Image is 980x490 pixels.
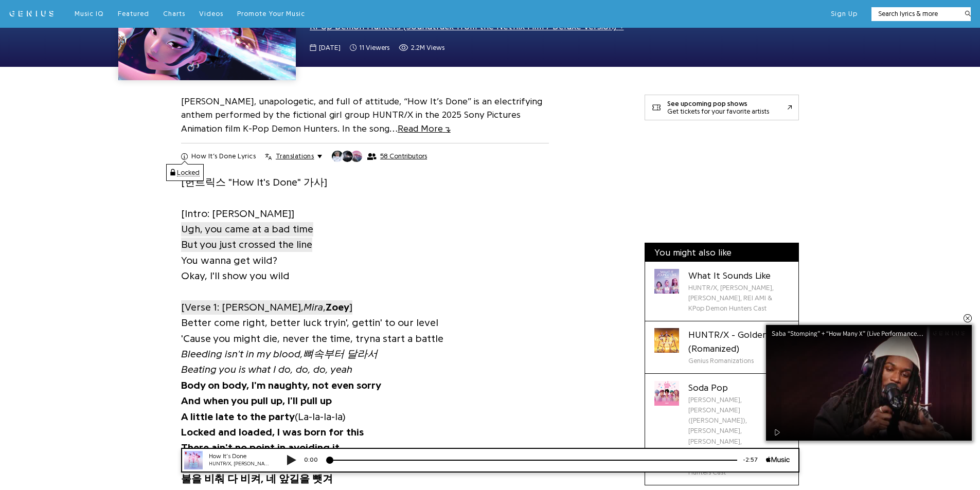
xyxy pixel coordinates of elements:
div: Cover art for Soda Pop by Saja Boys, Andrew Choi (앤드류최), neckwav, Danny Chung, Kevin Woo, SamUIL ... [654,381,679,406]
button: Sign Up [831,9,858,19]
a: [PERSON_NAME], unapologetic, and full of attitude, “How It’s Done” is an electrifying anthem perf... [181,97,542,134]
div: Get tickets for your favorite artists [667,107,769,115]
div: You might also like [645,243,798,262]
a: See upcoming pop showsGet tickets for your favorite artists [645,95,799,120]
a: Locked [177,169,200,176]
a: Charts [163,9,185,19]
span: Charts [163,10,185,17]
b: Body on body, I'm naughty, not even sorry And when you pull up, I'll pull up A little late to the... [181,380,381,422]
div: Soda Pop [688,381,789,395]
span: Music IQ [75,10,104,17]
div: Cover art for HUNTR/X - Golden (Romanized) by Genius Romanizations [654,328,679,353]
div: -2:57 [564,8,593,16]
span: Promote Your Music [237,10,305,17]
div: HUNTR/X, [PERSON_NAME], [PERSON_NAME], REI AMI & KPop Demon Hunters Cast [688,283,789,314]
a: Music IQ [75,9,104,19]
span: Featured [118,10,149,17]
img: 72x72bb.jpg [11,3,30,22]
div: See upcoming pop shows [667,100,769,107]
input: Search lyrics & more [871,9,958,19]
div: HUNTR/X, [PERSON_NAME], [PERSON_NAME], REI AMI & KPop Demon Hunters Cast [36,12,98,20]
i: Beating you is what I do, do, do, yeah [181,364,352,375]
div: [PERSON_NAME], [PERSON_NAME] ([PERSON_NAME]), [PERSON_NAME], [PERSON_NAME], [PERSON_NAME], [PERSO... [688,395,789,478]
div: HUNTR/X - Golden (Romanized) [688,328,789,356]
button: Translations [265,152,322,161]
b: Locked and loaded, I was born for this There ain't no point in avoiding it Annoyed? A bit 불을 비춰 다... [181,427,364,484]
b: Zoey [326,302,349,313]
span: 58 Contributors [380,152,427,160]
i: 뼈속부터 달라서 [303,349,378,359]
span: 11 viewers [359,43,389,53]
a: Promote Your Music [237,9,305,19]
i: Bleeding isn't in my blood, [181,349,303,359]
span: Translations [276,152,314,161]
h2: How It’s Done Lyrics [191,152,256,161]
span: Ugh, you came at a bad time But you just crossed the line [181,222,313,252]
a: Cover art for Soda Pop by Saja Boys, Andrew Choi (앤드류최), neckwav, Danny Chung, Kevin Woo, SamUIL ... [645,374,798,485]
a: Videos [199,9,223,19]
a: Ugh, you came at a bad timeBut you just crossed the line [181,221,313,253]
div: Cover art for What It Sounds Like by HUNTR/X, EJAE, AUDREY NUNA, REI AMI & KPop Demon Hunters Cast [654,269,679,294]
span: 11 viewers [350,43,389,53]
div: How It’s Done [36,4,98,13]
a: Featured [118,9,149,19]
span: [Verse 1: [PERSON_NAME], , ] [181,300,352,315]
span: [DATE] [319,43,341,53]
a: Cover art for What It Sounds Like by HUNTR/X, EJAE, AUDREY NUNA, REI AMI & KPop Demon Hunters Cas... [645,262,798,321]
span: Videos [199,10,223,17]
div: What It Sounds Like [688,269,789,283]
button: 58 Contributors [331,150,427,162]
div: Saba “Stomping” + “How Many X” (Live Performance) | Open Mic [772,330,931,337]
span: Read More [398,124,451,133]
span: 2.2M views [411,43,444,53]
i: Mira [304,302,323,313]
a: Cover art for HUNTR/X - Golden (Romanized) by Genius RomanizationsHUNTR/X - Golden (Romanized)Gen... [645,321,798,374]
a: KPop Demon Hunters (Soundtrack from the Netflix Film / Deluxe Version) [310,22,624,31]
div: Genius Romanizations [688,356,789,366]
a: [Verse 1: [PERSON_NAME],Mira,Zoey] [181,299,352,315]
span: 2,167,069 views [399,43,444,53]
